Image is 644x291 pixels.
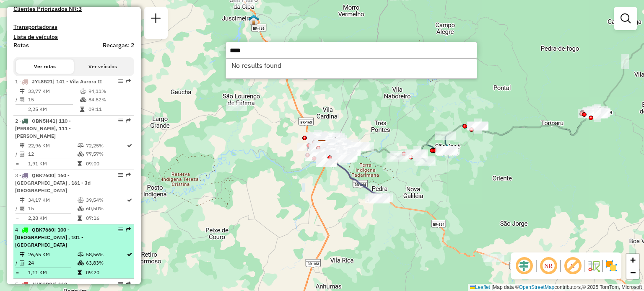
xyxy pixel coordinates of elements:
td: / [15,95,19,104]
span: JYL8B21 [32,78,53,85]
span: Exibir rótulo [563,256,583,276]
td: 15 [28,95,80,104]
a: Leaflet [470,284,490,290]
i: Total de Atividades [20,260,25,265]
i: Rota otimizada [127,252,132,257]
span: 1 - [15,78,102,85]
td: 77,57% [86,150,126,158]
span: 3 - [15,172,91,193]
span: QBK7600 [32,172,54,178]
em: Rota exportada [126,227,131,232]
em: Opções [118,79,123,84]
a: Nova sessão e pesquisa [148,10,164,29]
i: Total de Atividades [20,206,25,211]
span: | 100 - [GEOGRAPHIC_DATA] , 101 - [GEOGRAPHIC_DATA] [15,227,83,248]
td: 60,50% [86,204,126,213]
td: 34,17 KM [28,196,77,204]
td: 24 [28,259,77,267]
em: Opções [118,227,123,232]
i: Rota otimizada [127,143,132,148]
td: = [15,268,19,277]
i: Tempo total em rota [78,270,82,275]
li: No results found [226,59,477,72]
a: Rotas [13,42,29,49]
em: Rota exportada [126,281,131,286]
td: 2,28 KM [28,214,77,222]
i: % de utilização da cubagem [80,97,86,102]
button: Ver veículos [74,59,132,74]
td: 12 [28,150,77,158]
span: Ocultar deslocamento [514,256,534,276]
img: SÃO JOSÉ DO POVO [442,144,453,155]
td: 1,11 KM [28,268,77,277]
i: Total de Atividades [20,97,25,102]
span: QBK7660 [32,227,54,233]
td: 07:16 [86,214,126,222]
a: Exibir filtros [617,10,634,27]
button: Ver rotas [16,59,74,74]
i: Total de Atividades [20,152,25,157]
td: / [15,204,19,213]
h4: Clientes Priorizados NR: [13,5,134,13]
div: Atividade não roteirizada - 59.376.785 JAILSON CARVALHO PEREIRA [483,254,504,262]
img: Warecloud Casa Jardim Monte Líbano [327,137,338,148]
span: 4 - [15,227,83,248]
td: 84,82% [88,95,130,104]
img: Fluxo de ruas [587,259,600,273]
a: Zoom in [626,254,639,266]
span: − [630,267,636,278]
i: Tempo total em rota [80,107,84,112]
td: 39,54% [86,196,126,204]
td: 33,77 KM [28,87,80,95]
td: / [15,259,19,267]
h4: Lista de veículos [13,33,134,41]
td: 15 [28,204,77,213]
img: Exibir/Ocultar setores [605,259,618,273]
div: Atividade não roteirizada - MARIA BENTA DA SILVA [226,103,247,111]
strong: 3 [78,5,82,13]
td: 72,25% [86,142,126,150]
h4: Transportadoras [13,23,134,31]
img: JUSCIMEIRA [248,14,259,25]
td: 2,25 KM [28,105,80,113]
i: Tempo total em rota [78,161,82,166]
i: Distância Total [20,252,25,257]
td: = [15,105,19,113]
i: % de utilização da cubagem [78,260,84,265]
td: 94,11% [88,87,130,95]
i: % de utilização do peso [80,89,86,94]
em: Opções [118,173,123,178]
td: / [15,150,19,158]
em: Rota exportada [126,118,131,123]
i: Distância Total [20,89,25,94]
span: AWS3D84 [32,281,55,287]
td: 09:00 [86,160,126,168]
td: = [15,160,19,168]
em: Opções [118,281,123,286]
span: | 141 - Vila Aurora II [53,78,102,85]
i: Distância Total [20,143,25,148]
i: Distância Total [20,198,25,203]
span: + [630,255,636,265]
span: OBN5H41 [32,118,55,124]
img: CDD Rondonópolis [317,140,327,151]
span: | 110 - [PERSON_NAME], 111 - [PERSON_NAME] [15,118,71,139]
i: % de utilização do peso [78,252,84,257]
span: 2 - [15,118,71,139]
div: Map data © contributors,© 2025 TomTom, Microsoft [468,284,644,291]
i: Rota otimizada [127,198,132,203]
td: 26,65 KM [28,250,77,259]
em: Rota exportada [126,173,131,178]
a: Zoom out [626,266,639,279]
td: 09:20 [86,268,126,277]
span: Ocultar NR [538,256,558,276]
i: % de utilização do peso [78,143,84,148]
i: % de utilização da cubagem [78,152,84,157]
span: | [491,284,493,290]
i: % de utilização da cubagem [78,206,84,211]
td: 1,91 KM [28,160,77,168]
td: 63,83% [86,259,126,267]
em: Rota exportada [126,79,131,84]
a: OpenStreetMap [519,284,555,290]
i: % de utilização do peso [78,198,84,203]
